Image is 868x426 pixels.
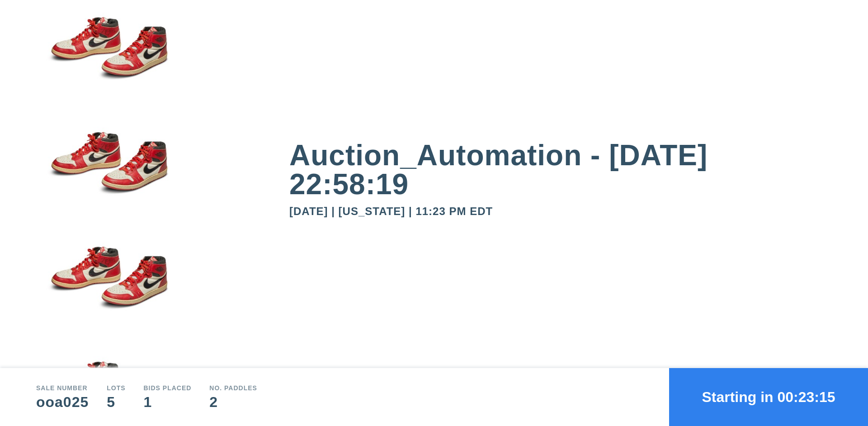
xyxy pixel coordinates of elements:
div: 2 [209,395,257,409]
div: Sale number [36,385,89,391]
div: Lots [107,385,125,391]
img: small [36,1,181,116]
div: ooa025 [36,395,89,409]
div: 1 [144,395,192,409]
img: small [36,116,181,231]
div: [DATE] | [US_STATE] | 11:23 PM EDT [289,206,832,217]
div: 5 [107,395,125,409]
button: Starting in 00:23:15 [669,368,868,426]
img: small [36,231,181,346]
div: Auction_Automation - [DATE] 22:58:19 [289,141,832,199]
div: No. Paddles [209,385,257,391]
div: Bids Placed [144,385,192,391]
